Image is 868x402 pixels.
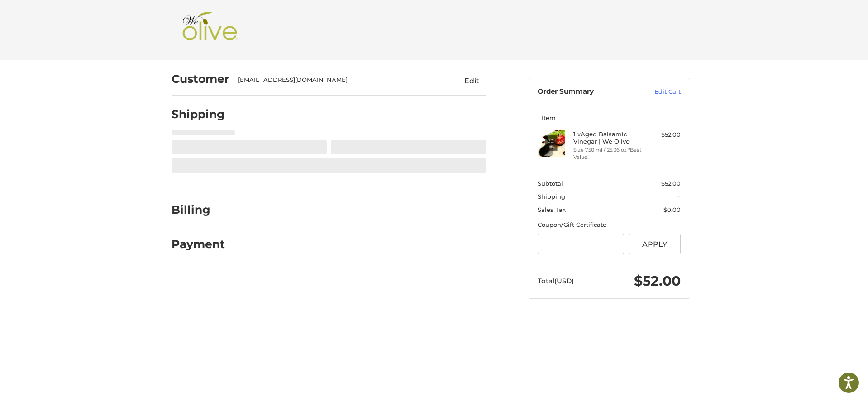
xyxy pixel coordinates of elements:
button: Edit [458,73,486,88]
iframe: Google Customer Reviews [793,378,868,402]
span: Sales Tax [538,206,566,213]
div: [EMAIL_ADDRESS][DOMAIN_NAME] [238,76,440,85]
h2: Shipping [172,107,225,121]
li: Size 750 ml / 25.36 oz *Best Value! [573,146,643,161]
div: $52.00 [645,130,681,139]
span: Shipping [538,193,565,200]
div: Coupon/Gift Certificate [538,220,681,230]
h2: Payment [172,237,225,251]
button: Open LiveChat chat widget [104,12,115,23]
img: Shop We Olive [180,12,241,48]
span: -- [676,193,681,200]
p: We're away right now. Please check back later! [13,14,102,21]
button: Apply [629,234,681,254]
span: $0.00 [663,206,681,213]
h4: 1 x Aged Balsamic Vinegar | We Olive [573,130,643,145]
span: Total (USD) [538,277,574,285]
h2: Customer [172,72,229,86]
input: Gift Certificate or Coupon Code [538,234,624,254]
span: Subtotal [538,180,563,187]
h3: Order Summary [538,87,635,96]
h3: 1 Item [538,114,681,121]
a: Edit Cart [635,87,681,96]
h2: Billing [172,203,224,217]
span: $52.00 [634,273,681,289]
span: $52.00 [661,180,681,187]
